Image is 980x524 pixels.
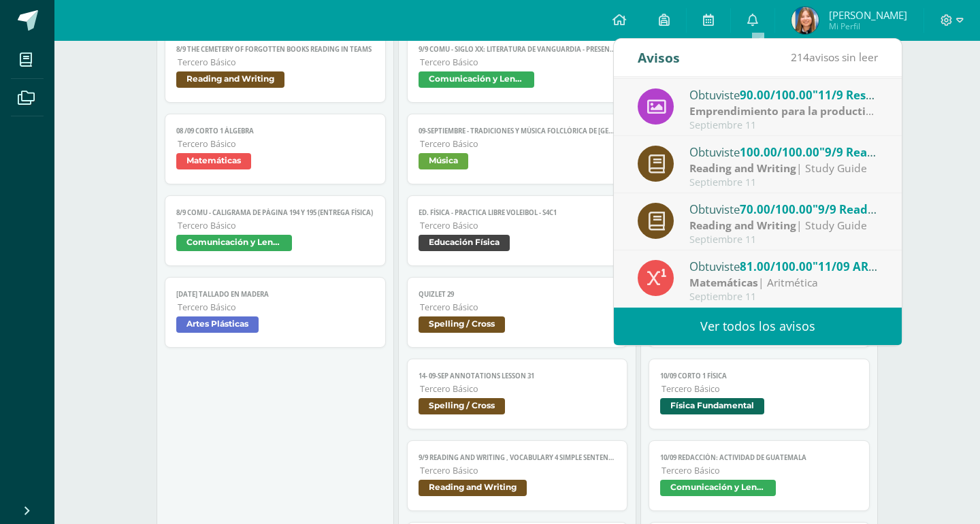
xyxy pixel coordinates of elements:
div: | Study Guide [689,218,879,233]
div: Septiembre 11 [689,234,879,246]
div: | Study Guide [689,161,879,176]
span: 100.00/100.00 [740,144,819,160]
span: Música [419,153,468,169]
a: Ed. Física - PRACTICA LIBRE Voleibol - S4C1Tercero BásicoEducación Física [407,195,628,266]
span: Educación Física [419,235,510,251]
div: Obtuviste en [689,143,879,161]
span: Matemáticas [176,153,251,169]
span: Tercero Básico [420,465,617,476]
span: avisos sin leer [791,50,878,65]
span: 10/09 Corto 1 Física [660,372,858,380]
a: 08 /09 Corto 1 ÁlgebraTercero BásicoMatemáticas [165,114,386,184]
a: 09-septiembre - Tradiciones y música folclórica de [GEOGRAPHIC_DATA]Tercero BásicoMúsica [407,114,628,184]
a: 10/09 Corto 1 FísicaTercero BásicoFísica Fundamental [649,359,870,429]
span: Artes Plásticas [176,316,259,333]
strong: Matemáticas [689,275,758,290]
span: Tercero Básico [178,56,374,68]
span: Ed. Física - PRACTICA LIBRE Voleibol - S4C1 [419,208,617,217]
div: Septiembre 11 [689,177,879,189]
span: [DATE] tallado en madera [176,290,374,299]
div: | Aritmética [689,275,879,291]
span: Spelling / Cross [419,398,505,414]
span: Tercero Básico [420,301,617,313]
span: 9/9 COMU - Siglo XX: Literatura de Vanguardia - presentación [419,45,617,54]
span: 8/9 The Cemetery of Forgotten books reading in TEAMS [176,45,374,54]
div: Obtuviste en [689,200,879,218]
a: 9/9 Reading and Writing , Vocabulary 4 simple sentencesTercero BásicoReading and Writing [407,440,628,511]
span: Tercero Básico [661,383,858,395]
span: 214 [791,50,809,65]
span: Tercero Básico [420,383,617,395]
div: Septiembre 11 [689,291,879,303]
span: Spelling / Cross [419,316,505,333]
span: 09-septiembre - Tradiciones y música folclórica de [GEOGRAPHIC_DATA] [419,127,617,135]
div: Obtuviste en [689,257,879,275]
span: 90.00/100.00 [740,87,813,103]
a: Ver todos los avisos [614,308,902,345]
span: Reading and Writing [176,71,284,88]
span: Tercero Básico [178,301,374,313]
span: 81.00/100.00 [740,259,813,274]
strong: Reading and Writing [689,218,796,233]
a: [DATE] tallado en maderaTercero BásicoArtes Plásticas [165,277,386,348]
span: Reading and Writing [419,480,527,496]
a: 8/9 COMU - Caligrama de página 194 y 195 (Entrega física)Tercero BásicoComunicación y Lenguaje [165,195,386,266]
span: Tercero Básico [420,220,617,231]
div: Septiembre 11 [689,120,879,131]
span: Física Fundamental [660,398,764,414]
span: Comunicación y Lenguaje [660,480,776,496]
span: Tercero Básico [420,138,617,150]
div: Obtuviste en [689,86,879,103]
a: 9/9 COMU - Siglo XX: Literatura de Vanguardia - presentaciónTercero BásicoComunicación y Lenguaje [407,32,628,103]
div: Avisos [638,39,680,76]
span: 10/09 REDACCIÓN: Actividad de Guatemala [660,453,858,462]
a: 14- 09-sep Annotations Lesson 31Tercero BásicoSpelling / Cross [407,359,628,429]
span: 70.00/100.00 [740,201,813,217]
span: Quizlet 29 [419,290,617,299]
span: Mi Perfil [829,20,907,32]
strong: Reading and Writing [689,161,796,176]
span: 8/9 COMU - Caligrama de página 194 y 195 (Entrega física) [176,208,374,217]
div: | Zona [689,103,879,119]
span: 08 /09 Corto 1 Álgebra [176,127,374,135]
span: [PERSON_NAME] [829,8,907,22]
img: 4bc0f6235ad3caadf354639d660304b4.png [791,7,819,34]
span: Tercero Básico [661,465,858,476]
span: Tercero Básico [420,56,617,68]
span: 14- 09-sep Annotations Lesson 31 [419,372,617,380]
a: Quizlet 29Tercero BásicoSpelling / Cross [407,277,628,348]
strong: Emprendimiento para la productividad [689,103,895,118]
a: 10/09 REDACCIÓN: Actividad de GuatemalaTercero BásicoComunicación y Lenguaje [649,440,870,511]
span: Tercero Básico [178,220,374,231]
a: 8/9 The Cemetery of Forgotten books reading in TEAMSTercero BásicoReading and Writing [165,32,386,103]
span: Tercero Básico [178,138,374,150]
span: Comunicación y Lenguaje [176,235,292,251]
span: Comunicación y Lenguaje [419,71,534,88]
span: "11/9 Responder página 108" [813,87,977,103]
span: 9/9 Reading and Writing , Vocabulary 4 simple sentences [419,453,617,462]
